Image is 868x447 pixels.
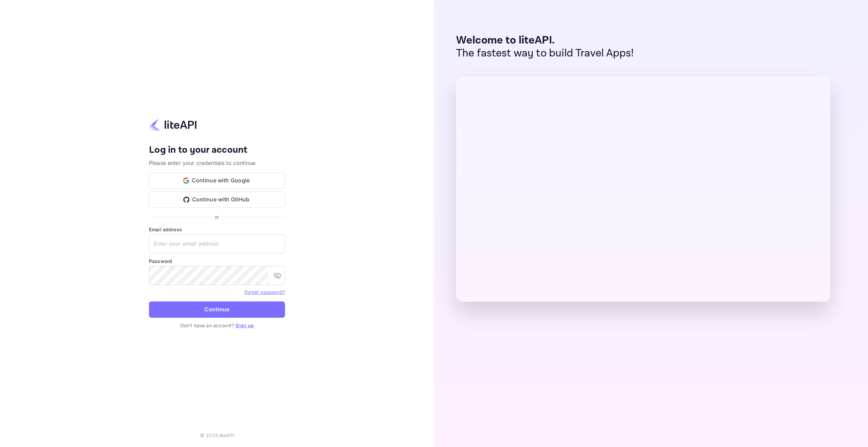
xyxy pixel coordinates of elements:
img: liteAPI Dashboard Preview [456,77,830,302]
p: The fastest way to build Travel Apps! [456,47,634,60]
img: liteapi [149,118,197,131]
a: Forget password? [245,288,285,295]
input: Enter your email address [149,234,285,253]
p: Welcome to liteAPI. [456,34,634,47]
a: Sign up [235,322,254,328]
button: Continue with GitHub [149,192,285,208]
label: Email address [149,226,285,233]
p: © 2025 liteAPI [200,432,234,439]
button: toggle password visibility [271,269,284,282]
button: Continue with Google [149,172,285,189]
button: Continue [149,301,285,318]
p: Don't have an account? [149,322,285,329]
label: Password [149,258,285,265]
p: Please enter your credentials to continue [149,159,285,167]
a: Forget password? [245,289,285,295]
p: or [215,213,219,220]
h4: Log in to your account [149,144,285,156]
